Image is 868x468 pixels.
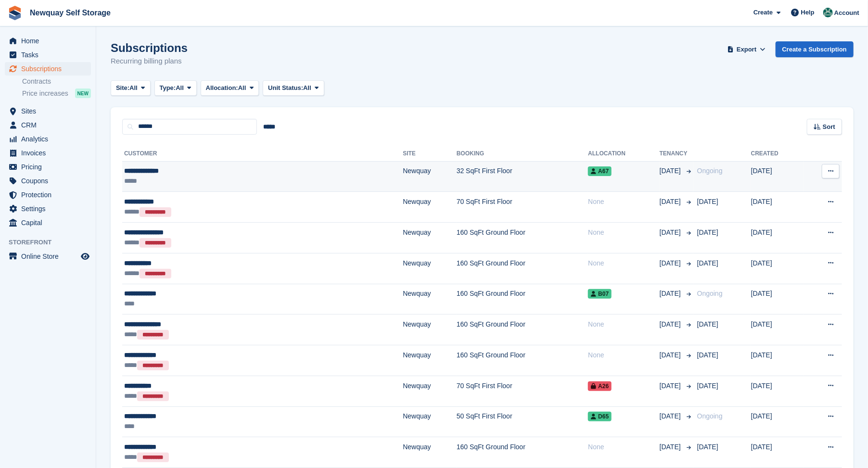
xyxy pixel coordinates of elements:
[660,350,683,360] span: [DATE]
[697,228,718,236] span: [DATE]
[403,406,456,437] td: Newquay
[403,437,456,468] td: Newquay
[588,228,660,238] div: None
[660,197,683,207] span: [DATE]
[403,253,456,284] td: Newquay
[823,8,833,17] img: JON
[5,174,91,188] a: menu
[588,350,660,360] div: None
[751,345,804,376] td: [DATE]
[21,34,79,48] span: Home
[660,319,683,329] span: [DATE]
[457,223,588,253] td: 160 SqFt Ground Floor
[5,188,91,202] a: menu
[21,188,79,202] span: Protection
[21,160,79,174] span: Pricing
[697,443,718,451] span: [DATE]
[751,146,804,162] th: Created
[751,192,804,223] td: [DATE]
[751,437,804,468] td: [DATE]
[201,80,259,96] button: Allocation: All
[8,6,22,20] img: stora-icon-8386f47178a22dfd0bd8f6a31ec36ba5ce8667c1dd55bd0f319d3a0aa187defe.svg
[268,83,303,93] span: Unit Status:
[660,146,693,162] th: Tenancy
[21,48,79,62] span: Tasks
[111,56,188,67] p: Recurring billing plans
[5,160,91,174] a: menu
[5,48,91,62] a: menu
[660,442,683,452] span: [DATE]
[79,251,91,262] a: Preview store
[697,412,723,420] span: Ongoing
[697,290,723,297] span: Ongoing
[21,62,79,76] span: Subscriptions
[176,83,184,93] span: All
[457,406,588,437] td: 50 SqFt First Floor
[751,223,804,253] td: [DATE]
[22,77,91,86] a: Contracts
[21,146,79,160] span: Invoices
[5,202,91,215] a: menu
[5,132,91,146] a: menu
[697,351,718,359] span: [DATE]
[5,146,91,160] a: menu
[111,41,188,54] h1: Subscriptions
[403,192,456,223] td: Newquay
[751,315,804,345] td: [DATE]
[751,161,804,192] td: [DATE]
[801,8,815,17] span: Help
[457,192,588,223] td: 70 SqFt First Floor
[751,406,804,437] td: [DATE]
[588,289,612,299] span: B07
[111,80,151,96] button: Site: All
[697,320,718,328] span: [DATE]
[122,146,403,162] th: Customer
[457,376,588,406] td: 70 SqFt First Floor
[776,41,854,57] a: Create a Subscription
[21,250,79,263] span: Online Store
[26,5,115,21] a: Newquay Self Storage
[697,382,718,390] span: [DATE]
[457,146,588,162] th: Booking
[588,381,612,391] span: A26
[697,198,718,205] span: [DATE]
[5,104,91,118] a: menu
[457,161,588,192] td: 32 SqFt First Floor
[588,197,660,207] div: None
[823,122,835,132] span: Sort
[21,118,79,132] span: CRM
[457,345,588,376] td: 160 SqFt Ground Floor
[403,315,456,345] td: Newquay
[403,376,456,406] td: Newquay
[660,228,683,238] span: [DATE]
[403,223,456,253] td: Newquay
[751,253,804,284] td: [DATE]
[5,250,91,263] a: menu
[21,216,79,229] span: Capital
[263,80,324,96] button: Unit Status: All
[403,284,456,315] td: Newquay
[160,83,176,93] span: Type:
[588,258,660,268] div: None
[21,202,79,215] span: Settings
[9,238,96,247] span: Storefront
[129,83,138,93] span: All
[5,34,91,48] a: menu
[660,289,683,299] span: [DATE]
[753,8,773,17] span: Create
[403,161,456,192] td: Newquay
[206,83,238,93] span: Allocation:
[697,259,718,267] span: [DATE]
[238,83,246,93] span: All
[21,104,79,118] span: Sites
[403,345,456,376] td: Newquay
[22,88,91,99] a: Price increases NEW
[737,45,756,54] span: Export
[154,80,197,96] button: Type: All
[726,41,768,57] button: Export
[5,62,91,76] a: menu
[22,89,68,98] span: Price increases
[75,89,91,98] div: NEW
[660,258,683,268] span: [DATE]
[588,146,660,162] th: Allocation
